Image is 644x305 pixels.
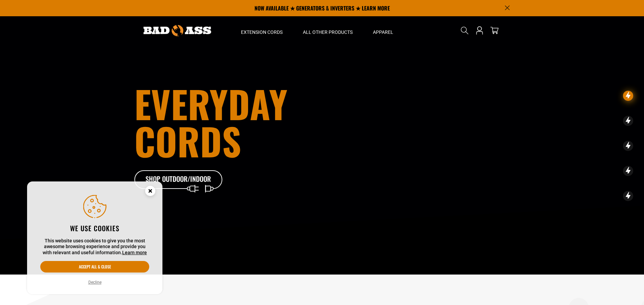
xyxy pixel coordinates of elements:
[363,16,403,45] summary: Apparel
[143,25,211,36] img: Bad Ass Extension Cords
[40,238,149,256] p: This website uses cookies to give you the most awesome browsing experience and provide you with r...
[40,261,149,273] button: Accept all & close
[303,29,353,35] span: All Other Products
[27,181,162,295] aside: Cookie Consent
[40,224,149,233] h2: We use cookies
[231,16,293,45] summary: Extension Cords
[459,25,470,36] summary: Search
[122,250,147,255] a: Learn more
[134,85,360,159] h1: Everyday cords
[134,170,222,189] a: Shop Outdoor/Indoor
[293,16,363,45] summary: All Other Products
[86,279,104,286] button: Decline
[373,29,393,35] span: Apparel
[241,29,283,35] span: Extension Cords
